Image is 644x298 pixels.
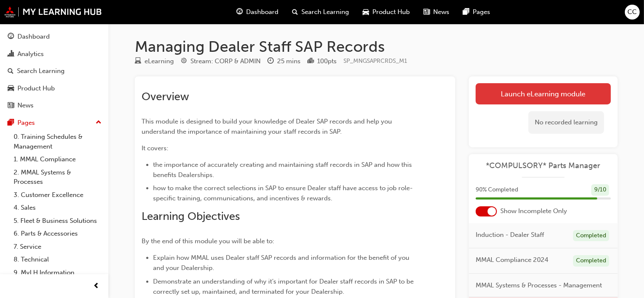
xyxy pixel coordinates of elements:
[3,98,105,113] a: News
[10,153,105,166] a: 1. MMAL Compliance
[153,161,414,179] span: the importance of accurately creating and maintaining staff records in SAP and how this benefits ...
[10,166,105,188] a: 2. MMAL Systems & Processes
[94,281,100,292] span: prev-icon
[230,3,286,21] a: guage-iconDashboard
[153,184,413,202] span: how to make the correct selections in SAP to ensure Dealer staff have access to job role-specific...
[10,214,105,228] a: 5. Fleet & Business Solutions
[476,255,548,265] span: MMAL Compliance 2024
[4,6,102,17] img: mmal
[500,206,567,216] span: Show Incomplete Only
[135,58,141,65] span: learningResourceType_ELEARNING-icon
[476,281,602,290] span: MMAL Systems & Processes - Management
[473,7,491,17] span: Pages
[181,58,187,65] span: target-icon
[463,7,470,17] span: pages-icon
[17,32,50,42] div: Dashboard
[237,7,243,17] span: guage-icon
[10,130,105,153] a: 0. Training Schedules & Management
[142,237,274,245] span: By the end of this module you will be able to:
[573,230,609,242] div: Completed
[307,56,337,67] div: Points
[373,7,410,17] span: Product Hub
[135,56,174,67] div: Type
[417,3,457,21] a: news-iconNews
[424,7,430,17] span: news-icon
[302,7,349,17] span: Search Learning
[135,37,618,56] h1: Managing Dealer Staff SAP Records
[142,118,394,135] span: This module is designed to build your knowledge of Dealer SAP records and help you understand the...
[476,83,611,104] a: Launch eLearning module
[292,7,298,17] span: search-icon
[17,118,35,128] div: Pages
[142,90,189,103] span: Overview
[3,27,105,115] button: DashboardAnalyticsSearch LearningProduct HubNews
[363,7,369,17] span: car-icon
[8,102,14,110] span: news-icon
[10,227,105,240] a: 6. Parts & Accessories
[3,115,105,131] button: Pages
[625,5,640,20] button: CC
[343,57,407,65] span: Learning resource code
[17,101,34,110] div: News
[267,58,274,65] span: clock-icon
[628,7,637,17] span: CC
[573,255,609,267] div: Completed
[591,184,609,196] div: 9 / 10
[145,56,174,66] div: eLearning
[142,210,240,223] span: Learning Objectives
[356,3,417,21] a: car-iconProduct Hub
[10,201,105,214] a: 4. Sales
[3,81,105,96] a: Product Hub
[153,278,415,295] span: Demonstrate an understanding of why it’s important for Dealer staff records in SAP to be correctl...
[17,84,55,93] div: Product Hub
[277,56,301,66] div: 25 mins
[181,56,261,67] div: Stream
[476,230,544,240] span: Induction - Dealer Staff
[3,46,105,62] a: Analytics
[267,56,301,67] div: Duration
[8,67,14,75] span: search-icon
[528,111,604,134] div: No recorded learning
[286,3,356,21] a: search-iconSearch Learning
[10,188,105,202] a: 3. Customer Excellence
[17,66,65,76] div: Search Learning
[190,56,261,66] div: Stream: CORP & ADMIN
[434,7,450,17] span: News
[10,240,105,253] a: 7. Service
[10,253,105,266] a: 8. Technical
[476,161,611,171] a: *COMPULSORY* Parts Manager
[3,63,105,79] a: Search Learning
[142,144,168,152] span: It covers:
[476,185,518,195] span: 90 % Completed
[17,49,44,59] div: Analytics
[8,85,14,93] span: car-icon
[8,51,14,58] span: chart-icon
[8,33,14,41] span: guage-icon
[247,7,279,17] span: Dashboard
[317,56,337,66] div: 100 pts
[457,3,497,21] a: pages-iconPages
[3,29,105,45] a: Dashboard
[10,266,105,279] a: 9. MyLH Information
[8,119,14,127] span: pages-icon
[96,117,102,128] span: up-icon
[153,254,411,272] span: Explain how MMAL uses Dealer staff SAP records and information for the benefit of you and your De...
[307,58,314,65] span: podium-icon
